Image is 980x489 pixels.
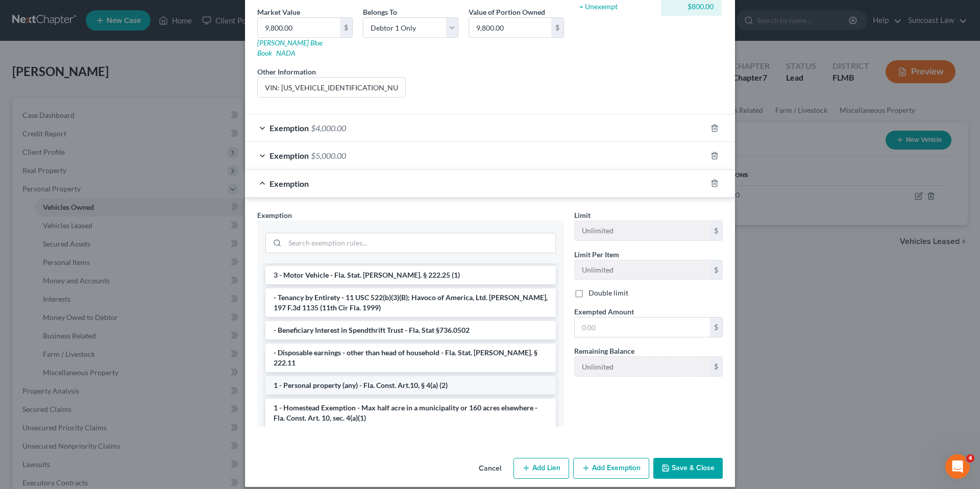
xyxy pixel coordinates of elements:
[258,78,405,97] input: (optional)
[265,288,556,317] li: - Tenancy by Entirety - 11 USC 522(b)(3)(B); Havoco of America, Ltd. [PERSON_NAME], 197 F.3d 1135...
[945,454,970,479] iframe: Intercom live chat
[311,123,346,133] span: $4,000.00
[269,151,309,160] span: Exemption
[513,458,569,479] button: Add Lien
[573,458,649,479] button: Add Exemption
[575,317,710,337] input: 0.00
[285,233,555,253] input: Search exemption rules...
[257,7,300,17] label: Market Value
[575,357,710,376] input: --
[653,458,723,479] button: Save & Close
[265,321,556,339] li: - Beneficiary Interest in Spendthrift Trust - Fla. Stat §736.0502
[710,260,722,280] div: $
[269,123,309,133] span: Exemption
[257,38,323,57] a: [PERSON_NAME] Blue Book
[276,48,296,57] a: NADA
[579,2,656,12] div: = Unexempt
[589,288,628,298] label: Double limit
[265,266,556,284] li: 3 - Motor Vehicle - Fla. Stat. [PERSON_NAME]. § 222.25 (1)
[257,66,316,77] label: Other Information
[710,221,722,240] div: $
[710,357,722,376] div: $
[265,399,556,427] li: 1 - Homestead Exemption - Max half acre in a municipality or 160 acres elsewhere - Fla. Const. Ar...
[669,2,714,12] div: $800.00
[257,211,292,219] span: Exemption
[265,344,556,372] li: - Disposable earnings - other than head of household - Fla. Stat. [PERSON_NAME]. § 222.11
[258,18,340,37] input: 0.00
[265,376,556,395] li: 1 - Personal property (any) - Fla. Const. Art.10, § 4(a) (2)
[471,459,509,479] button: Cancel
[469,7,545,17] label: Value of Portion Owned
[363,8,397,16] span: Belongs To
[551,18,563,37] div: $
[311,151,346,160] span: $5,000.00
[575,221,710,240] input: --
[574,346,634,356] label: Remaining Balance
[340,18,352,37] div: $
[966,454,974,462] span: 4
[269,179,309,188] span: Exemption
[574,211,591,219] span: Limit
[574,307,634,316] span: Exempted Amount
[710,317,722,337] div: $
[469,18,551,37] input: 0.00
[574,249,619,260] label: Limit Per Item
[575,260,710,280] input: --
